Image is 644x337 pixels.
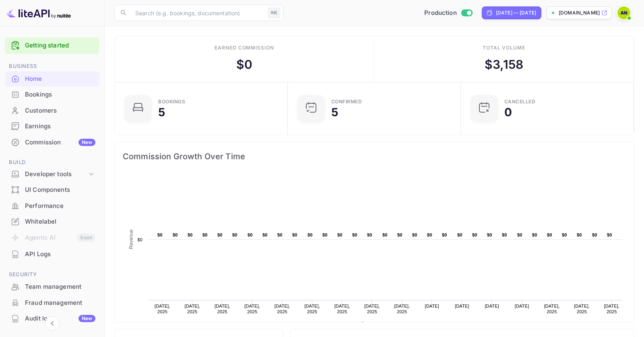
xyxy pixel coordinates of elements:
text: $0 [382,232,388,237]
div: API Logs [25,250,95,259]
text: $0 [352,232,357,237]
div: Commission [25,138,95,147]
div: 5 [331,107,338,118]
div: Whitelabel [25,217,95,226]
span: Build [5,158,99,167]
div: New [78,139,95,146]
text: $0 [173,232,178,237]
div: Home [5,71,99,87]
text: $0 [532,232,537,237]
span: Security [5,270,99,279]
text: $0 [137,237,142,242]
div: Fraud management [25,298,95,308]
div: Switch to Sandbox mode [421,8,475,18]
a: Audit logsNew [5,311,99,326]
div: Audit logsNew [5,311,99,327]
text: $0 [427,232,432,237]
text: $0 [217,232,223,237]
text: [DATE], 2025 [304,304,320,314]
text: [DATE], 2025 [364,304,380,314]
img: Abdelrahman Nasef [617,6,630,19]
div: Performance [5,198,99,214]
a: Home [5,71,99,86]
text: $0 [607,232,612,237]
img: LiteAPI logo [6,6,71,19]
p: [DOMAIN_NAME] [559,9,600,16]
text: [DATE], 2025 [544,304,560,314]
div: Team management [25,282,95,292]
div: Total volume [483,44,526,51]
div: Earned commission [215,44,274,51]
input: Search (e.g. bookings, documentation) [130,5,265,21]
div: Getting started [5,37,99,54]
text: $0 [547,232,552,237]
div: Bookings [5,87,99,103]
text: [DATE], 2025 [574,304,590,314]
div: Team management [5,279,99,295]
div: Customers [5,103,99,119]
text: [DATE] [515,304,529,308]
div: Bookings [158,99,185,104]
a: Fraud management [5,295,99,310]
a: Earnings [5,119,99,134]
a: API Logs [5,247,99,261]
div: Confirmed [331,99,362,104]
div: Customers [25,106,95,115]
text: Revenue [128,229,134,249]
text: $0 [517,232,522,237]
text: [DATE], 2025 [275,304,290,314]
text: $0 [562,232,567,237]
text: [DATE], 2025 [215,304,230,314]
div: Earnings [25,122,95,131]
text: $0 [248,232,253,237]
text: $0 [577,232,582,237]
div: CommissionNew [5,135,99,150]
text: $0 [337,232,343,237]
a: Performance [5,198,99,213]
text: [DATE] [485,304,499,308]
text: [DATE], 2025 [184,304,200,314]
text: $0 [232,232,237,237]
div: Whitelabel [5,214,99,230]
text: $0 [412,232,417,237]
a: Bookings [5,87,99,102]
text: $0 [292,232,297,237]
text: [DATE] [455,304,469,308]
div: UI Components [25,185,95,195]
div: CANCELLED [504,99,536,104]
text: $0 [487,232,492,237]
text: $0 [262,232,268,237]
span: Production [424,8,457,18]
button: Collapse navigation [45,316,60,331]
span: Business [5,62,99,71]
text: [DATE], 2025 [155,304,170,314]
div: New [78,315,95,322]
div: Earnings [5,119,99,134]
text: Revenue [368,322,388,327]
text: $0 [457,232,462,237]
text: $0 [367,232,372,237]
text: $0 [442,232,447,237]
div: Fraud management [5,295,99,311]
text: $0 [322,232,328,237]
div: Audit logs [25,314,95,323]
a: Whitelabel [5,214,99,229]
div: [DATE] — [DATE] [496,9,536,16]
div: Performance [25,201,95,211]
a: Customers [5,103,99,118]
a: Team management [5,279,99,294]
text: $0 [202,232,208,237]
div: $ 3,158 [485,55,523,74]
a: UI Components [5,182,99,197]
a: Getting started [25,41,95,50]
div: 5 [158,107,165,118]
div: 0 [504,107,512,118]
text: $0 [188,232,193,237]
text: [DATE], 2025 [244,304,260,314]
text: [DATE], 2025 [604,304,620,314]
div: $ 0 [236,55,252,74]
text: [DATE], 2025 [334,304,350,314]
div: Bookings [25,90,95,99]
text: $0 [592,232,597,237]
text: $0 [397,232,402,237]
